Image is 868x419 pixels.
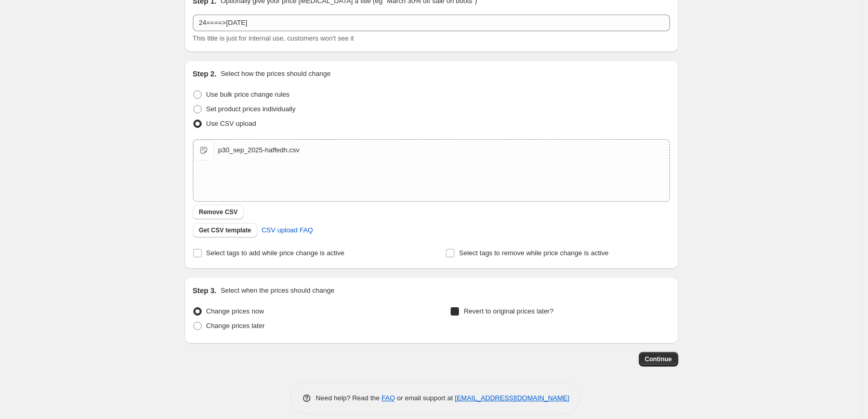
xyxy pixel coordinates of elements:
[193,15,670,31] input: 30% off holiday sale
[639,352,678,366] button: Continue
[193,69,217,79] h2: Step 2.
[206,105,296,113] span: Set product prices individually
[193,205,244,219] button: Remove CSV
[199,226,252,234] span: Get CSV template
[193,285,217,296] h2: Step 3.
[455,394,569,402] a: [EMAIL_ADDRESS][DOMAIN_NAME]
[464,307,554,315] span: Revert to original prices later?
[645,355,672,363] span: Continue
[206,322,265,330] span: Change prices later
[382,394,395,402] a: FAQ
[316,394,382,402] span: Need help? Read the
[206,120,256,127] span: Use CSV upload
[261,225,313,235] span: CSV upload FAQ
[193,223,258,238] button: Get CSV template
[220,69,331,79] p: Select how the prices should change
[199,208,238,216] span: Remove CSV
[220,285,334,296] p: Select when the prices should change
[218,145,300,155] div: p30_sep_2025-haffedh.csv
[255,222,319,239] a: CSV upload FAQ
[206,307,264,315] span: Change prices now
[395,394,455,402] span: or email support at
[193,34,354,42] span: This title is just for internal use, customers won't see it
[459,249,609,257] span: Select tags to remove while price change is active
[206,249,345,257] span: Select tags to add while price change is active
[206,90,290,98] span: Use bulk price change rules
